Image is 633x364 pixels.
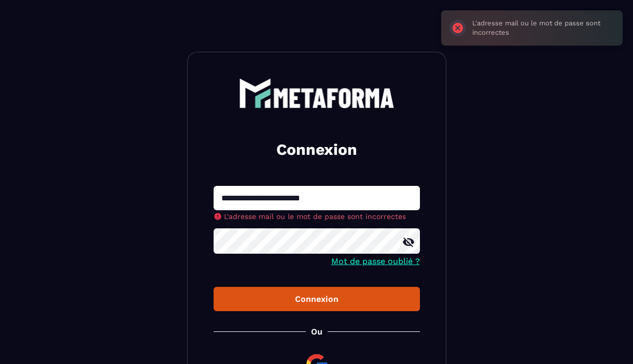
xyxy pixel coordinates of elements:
[224,212,406,221] span: L'adresse mail ou le mot de passe sont incorrectes
[311,327,322,337] p: Ou
[214,78,420,108] a: logo
[226,139,407,160] h2: Connexion
[214,287,420,311] button: Connexion
[331,256,420,266] a: Mot de passe oublié ?
[222,294,412,304] div: Connexion
[239,78,395,108] img: logo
